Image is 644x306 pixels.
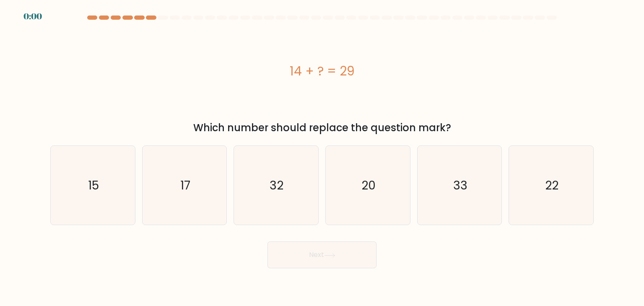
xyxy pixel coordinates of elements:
text: 22 [545,177,558,194]
div: 14 + ? = 29 [50,62,594,80]
text: 20 [361,177,376,194]
text: 17 [180,177,190,194]
button: Next [267,241,377,268]
text: 15 [88,177,99,194]
text: 32 [270,177,284,194]
div: 0:00 [23,10,42,23]
div: Which number should replace the question mark? [55,120,589,135]
text: 33 [453,177,467,194]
